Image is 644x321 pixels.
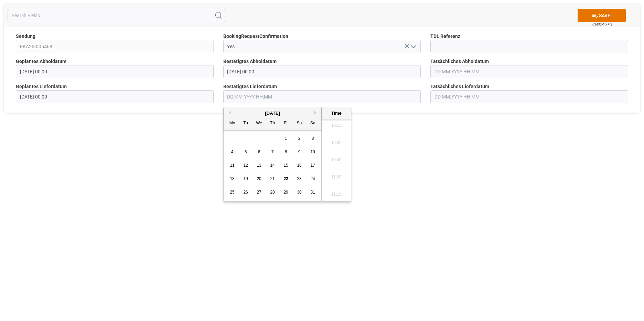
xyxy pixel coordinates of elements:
div: [DATE] [224,110,321,117]
span: Tatsächliches Lieferdatum [430,83,489,90]
span: 18 [230,176,234,181]
input: DD.MM.YYYY HH:MM [16,90,214,103]
span: 31 [310,190,315,195]
div: Choose Wednesday, August 27th, 2025 [255,188,264,197]
div: Choose Saturday, August 30th, 2025 [295,188,304,197]
span: 7 [271,149,274,154]
input: DD.MM.YYYY HH:MM [16,65,214,78]
div: month 2025-08 [226,132,320,199]
button: open menu [408,41,418,52]
div: Choose Tuesday, August 12th, 2025 [241,161,250,170]
div: Su [309,119,317,128]
div: Th [268,119,277,128]
span: 12 [243,163,248,168]
input: DD.MM.YYYY HH:MM [223,90,421,103]
span: 21 [270,176,275,181]
div: Choose Monday, August 18th, 2025 [228,175,237,183]
div: Choose Thursday, August 7th, 2025 [268,148,277,156]
div: Fr [282,119,290,128]
span: 6 [258,149,260,154]
span: Bestätigtes Abholdatum [223,58,277,65]
span: 22 [283,176,288,181]
span: Bestätigtes Lieferdatum [223,83,277,90]
div: Choose Saturday, August 9th, 2025 [295,148,304,156]
span: 4 [231,149,234,154]
span: 24 [310,176,315,181]
span: 23 [297,176,301,181]
div: Choose Saturday, August 2nd, 2025 [295,134,304,143]
div: Choose Thursday, August 14th, 2025 [268,161,277,170]
div: Mo [228,119,237,128]
div: Choose Friday, August 29th, 2025 [282,188,290,197]
span: 14 [270,163,275,168]
span: 13 [257,163,261,168]
input: Search Fields [8,9,225,22]
input: DD.MM.YYYY HH:MM [430,90,628,103]
div: Choose Friday, August 15th, 2025 [282,161,290,170]
div: Choose Wednesday, August 6th, 2025 [255,148,264,156]
div: Choose Wednesday, August 13th, 2025 [255,161,264,170]
span: 25 [230,190,234,195]
span: 9 [298,149,301,154]
span: BookingRequestConfirmation [223,33,288,40]
div: Choose Tuesday, August 19th, 2025 [241,175,250,183]
span: Tatsächliches Abholdatum [430,58,489,65]
span: 19 [243,176,248,181]
div: Choose Friday, August 22nd, 2025 [282,175,290,183]
div: Choose Monday, August 25th, 2025 [228,188,237,197]
span: 8 [285,149,287,154]
span: 5 [245,149,247,154]
span: 16 [297,163,301,168]
span: Geplantes Lieferdatum [16,83,67,90]
span: 3 [312,136,314,141]
div: Choose Sunday, August 17th, 2025 [309,161,317,170]
span: Geplantes Abholdatum [16,58,66,65]
div: Choose Tuesday, August 5th, 2025 [241,148,250,156]
div: Choose Sunday, August 24th, 2025 [309,175,317,183]
span: 30 [297,190,301,195]
span: 20 [257,176,261,181]
div: Choose Thursday, August 21st, 2025 [268,175,277,183]
div: Sa [295,119,304,128]
div: Choose Sunday, August 31st, 2025 [309,188,317,197]
div: Choose Thursday, August 28th, 2025 [268,188,277,197]
div: Choose Friday, August 1st, 2025 [282,134,290,143]
div: Choose Monday, August 4th, 2025 [228,148,237,156]
div: Choose Monday, August 11th, 2025 [228,161,237,170]
div: Time [323,110,349,117]
div: We [255,119,264,128]
input: DD.MM.YYYY HH:MM [430,65,628,78]
button: Previous Month [227,111,231,115]
input: DD.MM.YYYY HH:MM [223,65,421,78]
span: 17 [310,163,315,168]
div: Choose Saturday, August 23rd, 2025 [295,175,304,183]
span: Ctrl/CMD + S [592,22,612,27]
span: 26 [243,190,248,195]
div: Choose Sunday, August 10th, 2025 [309,148,317,156]
button: Next Month [314,111,318,115]
span: TDL Referenz [430,33,460,40]
span: 10 [310,149,315,154]
span: 2 [298,136,301,141]
span: 29 [283,190,288,195]
div: Choose Friday, August 8th, 2025 [282,148,290,156]
button: SAVE [578,9,626,22]
div: Choose Sunday, August 3rd, 2025 [309,134,317,143]
div: Choose Wednesday, August 20th, 2025 [255,175,264,183]
span: 28 [270,190,275,195]
span: 11 [230,163,234,168]
span: Sendung [16,33,35,40]
span: 15 [283,163,288,168]
span: 1 [285,136,287,141]
div: Choose Tuesday, August 26th, 2025 [241,188,250,197]
span: 27 [257,190,261,195]
div: Tu [241,119,250,128]
div: Choose Saturday, August 16th, 2025 [295,161,304,170]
